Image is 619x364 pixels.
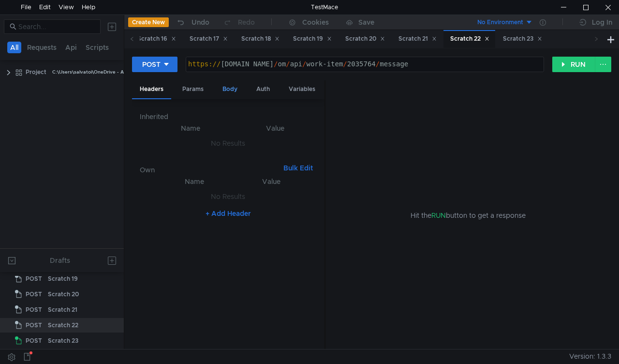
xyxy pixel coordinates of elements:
div: Auth [249,80,278,98]
th: Name [147,122,234,134]
div: Scratch 20 [48,287,79,302]
div: Scratch 23 [503,34,542,44]
nz-embed-empty: No Results [211,139,245,148]
h6: Own [140,164,280,176]
div: Scratch 23 [48,334,78,348]
div: Headers [132,80,171,99]
h6: Inherited [140,111,317,122]
div: C:\Users\salvatoi\OneDrive - AMDOCS\Backup Folders\Documents\testmace\Project [52,65,248,79]
button: Requests [24,42,59,53]
div: Cookies [302,16,329,28]
div: Project [26,65,46,79]
div: Log In [592,16,612,28]
th: Value [234,176,309,187]
span: POST [26,272,42,286]
span: POST [26,287,42,302]
div: Scratch 16 [137,34,176,44]
div: Drafts [50,255,70,266]
span: POST [26,334,42,348]
button: RUN [552,57,595,72]
nz-embed-empty: No Results [211,192,245,201]
div: Redo [238,16,255,28]
button: Redo [216,15,262,30]
button: No Environment [466,15,533,30]
span: POST [26,318,42,333]
div: Variables [281,80,323,98]
button: Scripts [83,42,112,53]
span: POST [26,303,42,317]
div: Scratch 19 [293,34,332,44]
span: RUN [431,211,446,220]
div: Scratch 21 [48,303,77,317]
div: Scratch 21 [398,34,437,44]
div: POST [142,59,161,70]
input: Search... [18,21,95,32]
button: POST [132,57,177,72]
div: Params [175,80,211,98]
th: Name [155,176,234,187]
span: Version: 1.3.3 [569,349,611,364]
div: Scratch 19 [48,272,78,286]
button: All [7,42,21,53]
div: Undo [192,16,209,28]
div: Body [215,80,245,98]
button: + Add Header [202,208,255,219]
button: Bulk Edit [280,162,317,174]
div: Scratch 20 [345,34,385,44]
span: Hit the button to get a response [411,210,526,221]
div: Scratch 17 [190,34,228,44]
div: Scratch 22 [450,34,489,44]
div: Scratch 18 [241,34,280,44]
button: Api [62,42,80,53]
div: Save [358,19,374,26]
button: Undo [169,15,216,30]
div: No Environment [477,18,523,27]
th: Value [234,122,317,134]
div: Scratch 22 [48,318,78,333]
button: Create New [128,17,169,27]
